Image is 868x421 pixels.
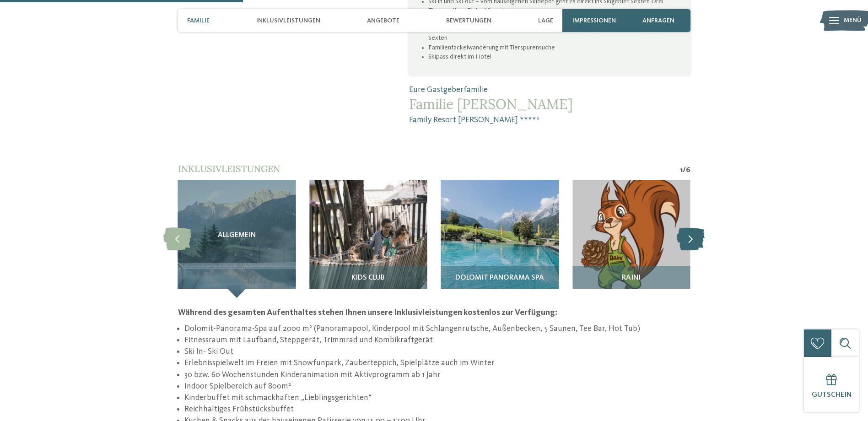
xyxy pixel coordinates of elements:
[622,274,641,282] span: RAINI
[572,17,616,25] span: Impressionen
[309,180,427,298] img: Unser Familienhotel in Sexten, euer Urlaubszuhause in den Dolomiten
[187,17,210,25] span: Familie
[538,17,553,25] span: Lage
[256,17,320,25] span: Inklusivleistungen
[184,323,690,335] li: Dolomit-Panorama-Spa auf 2000 m² (Panoramapool, Kinderpool mit Schlangenrutsche, Außenbecken, 5 S...
[218,232,256,240] span: Allgemein
[428,52,676,61] li: Skipass direkt im Hotel
[804,357,859,412] a: Gutschein
[351,274,385,282] span: Kids Club
[409,84,690,96] span: Eure Gastgeberfamilie
[184,392,690,404] li: Kinderbuffet mit schmackhaften „Lieblingsgerichten“
[409,96,690,112] span: Familie [PERSON_NAME]
[686,165,690,175] span: 6
[441,180,559,298] img: Unser Familienhotel in Sexten, euer Urlaubszuhause in den Dolomiten
[367,17,399,25] span: Angebote
[680,165,683,175] span: 1
[184,346,690,357] li: Ski In- Ski Out
[184,335,690,346] li: Fitnessraum mit Laufband, Steppgerät, Trimmrad und Kombikraftgerät
[178,308,557,317] strong: Während des gesamten Aufenthaltes stehen Ihnen unsere Inklusivleistungen kostenlos zur Verfügung:
[446,17,491,25] span: Bewertungen
[184,381,690,392] li: Indoor Spielbereich auf 800m²
[812,391,852,399] span: Gutschein
[455,274,544,282] span: Dolomit Panorama SPA
[572,180,690,298] img: Unser Familienhotel in Sexten, euer Urlaubszuhause in den Dolomiten
[409,114,690,126] span: Family Resort [PERSON_NAME] ****ˢ
[428,43,676,52] li: Familienfackelwanderung mit Tierspurensuche
[642,17,674,25] span: anfragen
[184,369,690,381] li: 30 bzw. 60 Wochenstunden Kinderanimation mit Aktivprogramm ab 1 Jahr
[184,404,690,415] li: Reichhaltiges Frühstücksbuffet
[184,357,690,369] li: Erlebnisspielwelt im Freien mit Snowfunpark, Zauberteppich, Spielplätze auch im Winter
[428,24,676,43] li: Separate Skikurse in 5 verschiedenen Leistungsstufen in Zusammenarbeit mit der Skischule Sexten
[683,165,686,175] span: /
[178,163,280,174] span: Inklusivleistungen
